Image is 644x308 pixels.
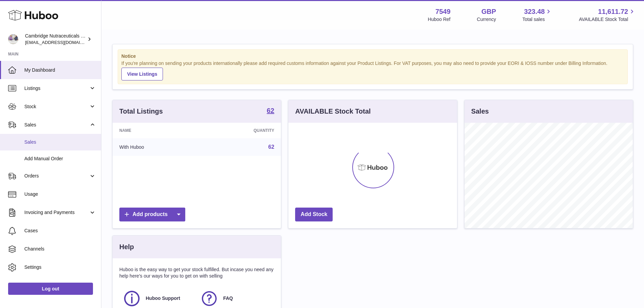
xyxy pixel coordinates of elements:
strong: Notice [121,53,624,60]
span: 323.48 [524,7,545,16]
a: Add products [119,208,185,221]
span: Stock [24,103,89,110]
div: Currency [477,16,496,23]
a: View Listings [121,68,163,80]
a: 11,611.72 AVAILABLE Stock Total [579,7,636,23]
div: If you're planning on sending your products internationally please add required customs informati... [121,60,624,80]
span: Invoicing and Payments [24,209,89,216]
h3: Total Listings [119,107,163,116]
h3: Sales [471,107,489,116]
p: Huboo is the easy way to get your stock fulfilled. But incase you need any help here's our ways f... [119,266,274,279]
span: My Dashboard [24,67,96,73]
span: Listings [24,85,89,92]
strong: 62 [267,107,274,114]
span: FAQ [223,295,233,302]
span: Orders [24,173,89,179]
span: Usage [24,191,96,197]
strong: 7549 [435,7,451,16]
span: Channels [24,246,96,252]
span: AVAILABLE Stock Total [579,16,636,23]
td: With Huboo [113,138,201,156]
th: Name [113,123,201,138]
span: Add Manual Order [24,156,96,162]
a: 62 [267,107,274,115]
span: 11,611.72 [598,7,628,16]
div: Huboo Ref [428,16,451,23]
span: [EMAIL_ADDRESS][DOMAIN_NAME] [25,40,99,45]
h3: Help [119,242,134,252]
span: Settings [24,264,96,270]
a: Add Stock [295,208,333,221]
a: FAQ [200,289,271,308]
strong: GBP [481,7,496,16]
span: Huboo Support [146,295,180,302]
th: Quantity [201,123,281,138]
img: internalAdmin-7549@internal.huboo.com [8,34,18,44]
a: 62 [268,144,275,150]
a: Huboo Support [123,289,193,308]
div: Cambridge Nutraceuticals Ltd [25,33,86,46]
span: Total sales [522,16,552,23]
a: 323.48 Total sales [522,7,552,23]
span: Cases [24,228,96,234]
span: Sales [24,139,96,145]
a: Log out [8,283,93,295]
span: Sales [24,122,89,128]
h3: AVAILABLE Stock Total [295,107,371,116]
